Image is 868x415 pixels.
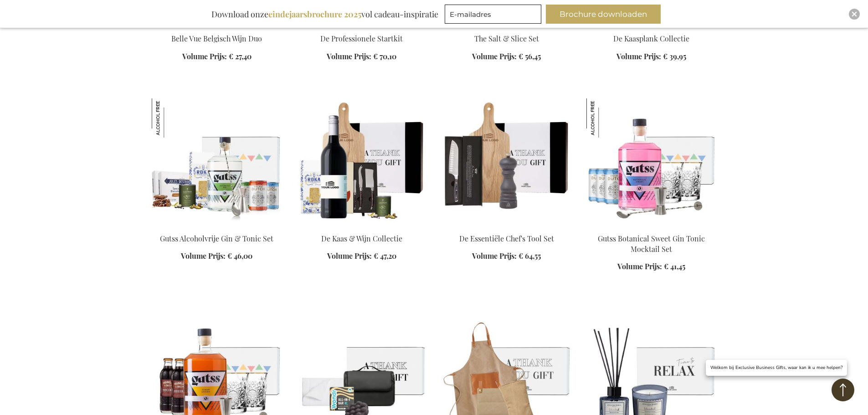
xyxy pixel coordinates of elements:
img: De Essentiële Chef's Tool Set [442,98,572,226]
a: Volume Prijs: € 56,45 [472,51,541,62]
a: Gutss Botanical Sweet Gin Tonic Mocktail Set [598,234,705,254]
span: Volume Prijs: [327,51,371,61]
a: Volume Prijs: € 46,00 [181,251,252,261]
a: Volume Prijs: € 41,45 [617,261,685,272]
span: € 56,45 [519,51,541,61]
img: Close [852,11,857,17]
div: Close [849,9,860,20]
form: marketing offers and promotions [445,5,544,26]
span: Volume Prijs: [617,261,662,271]
img: Gutss Alcoholvrije Gin & Tonic Set [152,98,191,138]
a: Volume Prijs: € 47,20 [327,251,396,261]
a: Volume Prijs: € 64,55 [472,251,541,261]
span: Volume Prijs: [472,51,517,61]
a: De Essentiële Chef's Tool Set [459,234,554,243]
input: E-mailadres [445,5,541,24]
a: De Essentiële Chef's Tool Set [442,222,572,231]
b: eindejaarsbrochure 2025 [268,9,361,20]
a: Volume Prijs: € 70,10 [327,51,396,62]
a: Gutss Botanical Sweet Gin Tonic Mocktail Set Gutss Botanical Sweet Gin Tonic Mocktail Set [586,222,717,231]
a: De Kaas & Wijn Collectie [321,234,402,243]
span: Volume Prijs: [182,51,227,61]
a: Gutss Alcoholvrije Gin & Tonic Set [160,234,273,243]
span: € 41,45 [664,261,685,271]
a: The Salt & Slice Set [474,34,539,43]
span: € 70,10 [373,51,396,61]
img: Gutss Non-Alcoholic Gin & Tonic Set [152,98,282,226]
span: Volume Prijs: [616,51,661,61]
button: Brochure downloaden [546,5,661,24]
a: Volume Prijs: € 39,95 [616,51,686,62]
a: Volume Prijs: € 27,40 [182,51,252,62]
a: Belle Vue Belgisch Wijn Duo [171,34,262,43]
span: € 46,00 [227,251,252,261]
a: Gutss Non-Alcoholic Gin & Tonic Set Gutss Alcoholvrije Gin & Tonic Set [152,222,282,231]
span: Volume Prijs: [472,251,517,261]
img: De Kaas & Wijn Collectie [297,98,427,226]
a: De Kaasplank Collectie [613,34,689,43]
span: € 27,40 [229,51,252,61]
img: Gutss Botanical Sweet Gin Tonic Mocktail Set [586,98,717,226]
a: De Professionele Startkit [320,34,403,43]
div: Download onze vol cadeau-inspiratie [207,5,442,24]
span: Volume Prijs: [327,251,372,261]
img: Gutss Botanical Sweet Gin Tonic Mocktail Set [586,98,626,138]
span: € 64,55 [519,251,541,261]
span: € 39,95 [663,51,686,61]
span: € 47,20 [374,251,396,261]
a: De Kaas & Wijn Collectie [297,222,427,231]
span: Volume Prijs: [181,251,226,261]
